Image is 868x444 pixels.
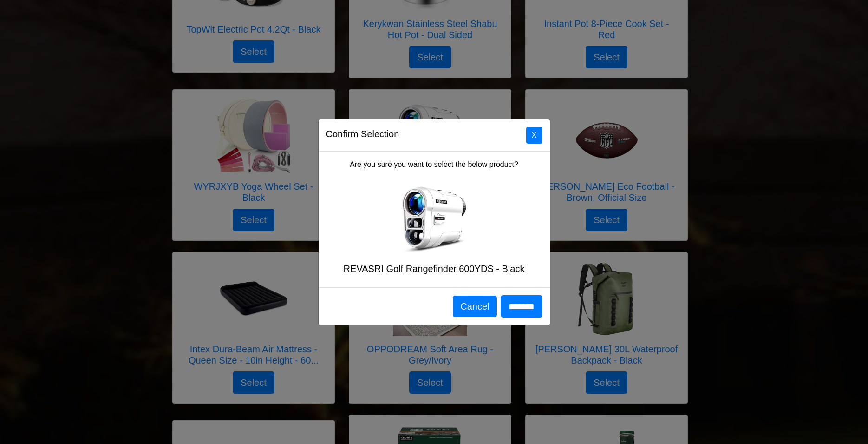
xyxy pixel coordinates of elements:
[526,127,542,144] button: Close
[453,296,496,317] button: Cancel
[397,181,471,256] img: REVASRI Golf Rangefinder 600YDS - Black
[326,127,399,141] h5: Confirm Selection
[326,263,542,274] h5: REVASRI Golf Rangefinder 600YDS - Black
[319,152,550,287] div: Are you sure you want to select the below product?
